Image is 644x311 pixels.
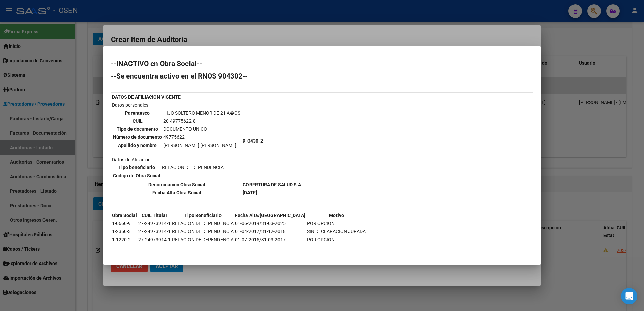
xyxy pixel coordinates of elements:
th: Tipo beneficiario [113,164,161,171]
th: Fecha Alta/[GEOGRAPHIC_DATA] [235,212,306,219]
b: COBERTURA DE SALUD S.A. [243,182,302,187]
div: Open Intercom Messenger [621,288,637,304]
th: Código de Obra Social [113,172,161,179]
td: Datos personales Datos de Afiliación [112,101,242,180]
th: Parentesco [113,109,162,117]
td: 20-49775622-8 [163,117,241,125]
th: Tipo de documento [113,125,162,133]
th: Obra Social [112,212,137,219]
b: DATOS DE AFILIACION VIGENTE [112,94,181,100]
td: 1-0660-9 [112,220,137,227]
b: [DATE] [243,190,257,195]
td: POR OPCION [306,236,366,243]
th: Motivo [306,212,366,219]
td: 27-24973914-1 [138,236,171,243]
td: RELACION DE DEPENDENCIA [162,164,224,171]
th: Tipo Beneficiario [172,212,234,219]
td: [PERSON_NAME] [PERSON_NAME] [163,142,241,149]
th: CUIL Titular [138,212,171,219]
td: SIN DECLARACION JURADA [306,228,366,235]
td: POR OPCION [306,220,366,227]
td: 01-04-2017/31-12-2018 [235,228,306,235]
td: 1-1220-2 [112,236,137,243]
td: RELACION DE DEPENDENCIA [172,220,234,227]
th: CUIL [113,117,162,125]
td: 1-2350-3 [112,228,137,235]
td: 01-07-2015/31-03-2017 [235,236,306,243]
td: 27-24973914-1 [138,228,171,235]
td: RELACION DE DEPENDENCIA [172,236,234,243]
td: 01-06-2019/31-03-2025 [235,220,306,227]
th: Denominación Obra Social [112,181,242,188]
td: RELACION DE DEPENDENCIA [172,228,234,235]
th: Fecha Alta Obra Social [112,189,242,196]
td: HIJO SOLTERO MENOR DE 21 A�OS [163,109,241,117]
td: 49775622 [163,133,241,141]
th: Apellido y nombre [113,142,162,149]
td: DOCUMENTO UNICO [163,125,241,133]
h2: --INACTIVO en Obra Social-- [111,60,533,67]
h2: --Se encuentra activo en el RNOS 904302-- [111,73,533,80]
td: 27-24973914-1 [138,220,171,227]
th: Número de documento [113,133,162,141]
b: 9-0430-2 [243,138,263,144]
